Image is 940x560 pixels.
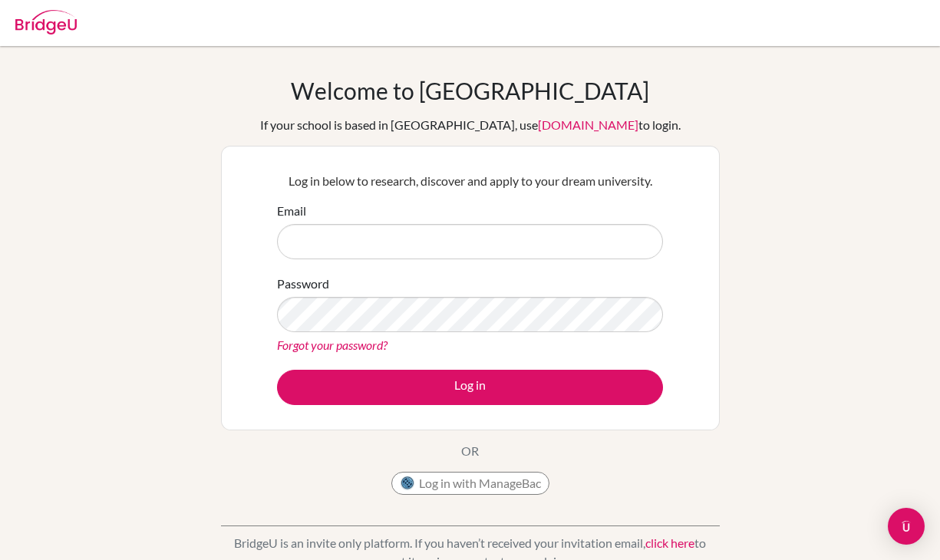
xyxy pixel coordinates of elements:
[277,202,306,220] label: Email
[391,472,549,495] button: Log in with ManageBac
[277,172,663,190] p: Log in below to research, discover and apply to your dream university.
[538,117,638,132] a: [DOMAIN_NAME]
[645,535,694,550] a: click here
[291,77,649,104] h1: Welcome to [GEOGRAPHIC_DATA]
[461,442,479,460] p: OR
[277,370,663,405] button: Log in
[15,10,77,35] img: Bridge-U
[277,275,329,293] label: Password
[277,338,388,352] a: Forgot your password?
[888,508,925,545] div: Open Intercom Messenger
[260,116,681,134] div: If your school is based in [GEOGRAPHIC_DATA], use to login.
